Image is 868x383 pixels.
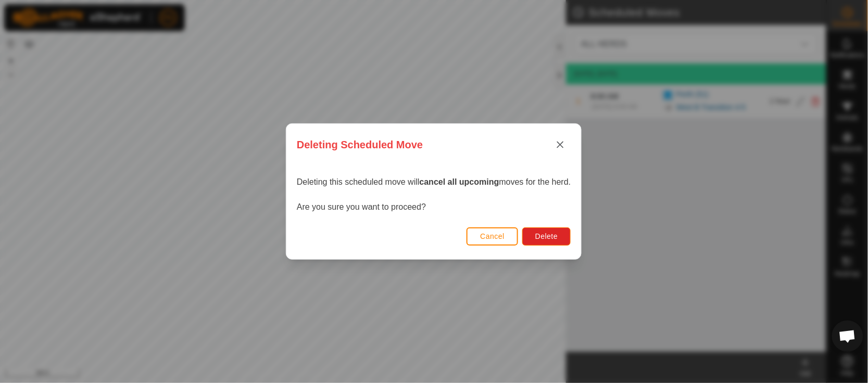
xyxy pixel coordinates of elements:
span: Cancel [481,232,505,240]
strong: cancel all upcoming [420,177,499,186]
span: Delete [535,232,558,240]
div: Open chat [832,321,863,352]
button: Delete [522,227,571,246]
button: Cancel [467,227,519,246]
span: Deleting Scheduled Move [297,137,423,152]
p: Are you sure you want to proceed? [297,201,571,213]
p: Deleting this scheduled move will moves for the herd. [297,176,571,188]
